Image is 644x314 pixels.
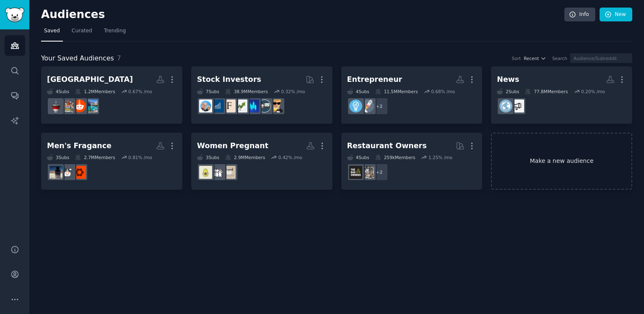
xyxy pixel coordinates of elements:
img: Edmonton [73,99,86,113]
div: 0.42 % /mo [278,154,302,160]
div: 1.25 % /mo [428,154,452,160]
div: Women Pregnant [197,141,268,151]
a: Curated [69,24,95,42]
img: startups [361,99,374,113]
div: 4 Sub s [347,154,369,160]
span: 7 [117,54,121,62]
img: StockMarket [246,99,259,113]
img: stocks [258,99,271,113]
img: alberta [61,99,74,113]
div: 2.7M Members [75,154,115,160]
div: Restaurant Owners [347,141,427,151]
div: + 2 [371,97,388,115]
img: investing [234,99,247,113]
div: Sort [512,55,521,61]
div: 38.9M Members [225,89,268,94]
h2: Audiences [41,8,564,21]
a: New [600,8,632,22]
div: 2.9M Members [225,154,265,160]
a: News2Subs77.8MMembers0.20% /moworldnewsnews [491,66,632,124]
div: 3 Sub s [47,154,69,160]
div: 4 Sub s [347,89,369,94]
img: fragranceclones [73,166,86,179]
a: Men's Fragance3Subs2.7MMembers0.81% /mofragranceclonesfragranceColognes [41,133,182,190]
input: Audience/Subreddit [570,53,632,63]
a: Make a new audience [491,133,632,190]
div: 0.67 % /mo [128,89,152,94]
img: GummySearch logo [5,8,24,22]
img: Banff [85,99,98,113]
img: finance [223,99,236,113]
img: Calgary [49,99,62,113]
img: BabyBumps [211,166,224,179]
div: 0.68 % /mo [431,89,455,94]
span: Saved [44,27,60,35]
a: [GEOGRAPHIC_DATA]4Subs1.2MMembers0.67% /moBanffEdmontonalbertaCalgary [41,66,182,124]
div: 1.2M Members [75,89,115,94]
div: 3 Sub s [197,154,219,160]
img: beyondthebump [223,166,236,179]
img: dividends [211,99,224,113]
a: Women Pregnant3Subs2.9MMembers0.42% /mobeyondthebumpBabyBumpspregnant [191,133,332,190]
img: Entrepreneur [349,99,362,113]
div: 4 Sub s [47,89,69,94]
a: Stock Investors7Subs38.9MMembers0.32% /mowallstreetbetsstocksStockMarketinvestingfinancedividends... [191,66,332,124]
a: Entrepreneur4Subs11.5MMembers0.68% /mo+2startupsEntrepreneur [341,66,483,124]
img: ValueInvesting [199,99,212,113]
span: Curated [72,27,92,35]
img: worldnews [511,99,524,113]
div: 0.32 % /mo [281,89,305,94]
div: 2 Sub s [497,89,519,94]
img: fragrance [61,166,74,179]
div: 0.20 % /mo [581,89,605,94]
img: pregnant [199,166,212,179]
img: wallstreetbets [270,99,283,113]
a: Restaurant Owners4Subs259kMembers1.25% /mo+2restaurantownersBarOwners [341,133,483,190]
div: Men's Fragance [47,141,112,151]
div: 11.5M Members [375,89,418,94]
a: Trending [101,24,129,42]
div: News [497,74,519,85]
img: restaurantowners [361,166,374,179]
span: Trending [104,27,126,35]
img: BarOwners [349,166,362,179]
div: + 2 [371,163,388,181]
img: Colognes [49,166,62,179]
div: 0.81 % /mo [128,154,152,160]
div: Search [552,55,567,61]
a: Info [564,8,595,22]
div: Stock Investors [197,74,261,85]
button: Recent [524,55,546,61]
img: news [499,99,512,113]
div: [GEOGRAPHIC_DATA] [47,74,133,85]
div: 77.8M Members [525,89,568,94]
div: 259k Members [375,154,415,160]
span: Recent [524,55,539,61]
a: Saved [41,24,63,42]
span: Your Saved Audiences [41,53,114,64]
div: 7 Sub s [197,89,219,94]
div: Entrepreneur [347,74,402,85]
